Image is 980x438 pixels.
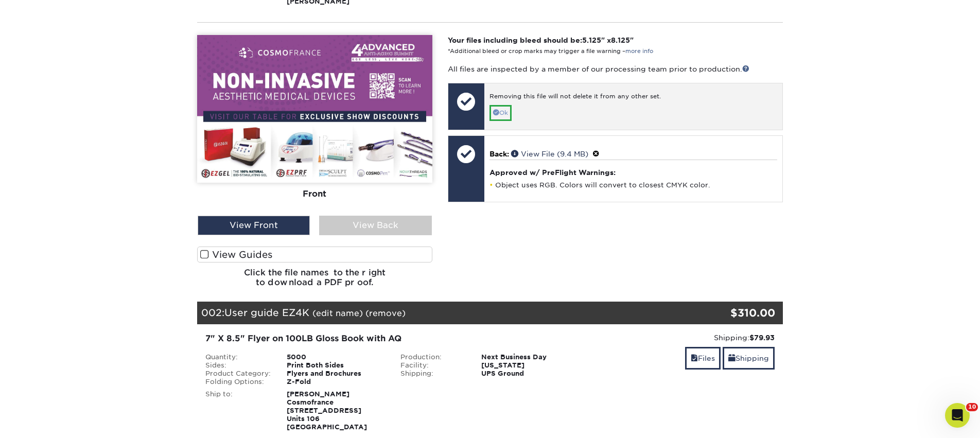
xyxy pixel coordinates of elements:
[582,36,601,44] span: 5.125
[312,308,363,318] a: (edit name)
[685,305,775,321] div: $310.00
[945,403,970,428] iframe: Intercom live chat
[198,353,279,361] div: Quantity:
[365,308,406,318] a: (remove)
[197,247,432,262] label: View Guides
[279,370,393,378] div: Flyers and Brochures
[198,216,310,235] div: View Front
[489,181,777,189] li: Object uses RGB. Colors will convert to closest CMYK color.
[448,36,634,44] strong: Your files including bleed should be: " x "
[489,168,777,177] h4: Approved w/ PreFlight Warnings:
[279,378,393,386] div: Z-Fold
[197,268,432,295] h6: Click the file names to the right to download a PDF proof.
[393,361,474,370] div: Facility:
[205,332,580,345] div: 7" X 8.5" Flyer on 100LB Gloss Book with AQ
[685,347,721,369] a: Files
[279,353,393,361] div: 5000
[595,332,775,343] div: Shipping:
[611,36,630,44] span: 8.125
[489,105,512,121] a: Ok
[691,354,698,362] span: files
[728,354,736,362] span: shipping
[393,353,474,361] div: Production:
[198,370,279,378] div: Product Category:
[279,361,393,370] div: Print Both Sides
[197,183,432,205] div: Front
[197,302,685,324] div: 002:
[224,307,309,318] span: User guide EZ4K
[474,361,587,370] div: [US_STATE]
[393,370,474,378] div: Shipping:
[474,370,587,378] div: UPS Ground
[625,48,653,55] a: more info
[489,92,777,105] div: Removing this file will not delete it from any other set.
[511,150,588,158] a: View File (9.4 MB)
[966,403,978,411] span: 10
[489,150,509,158] span: Back:
[198,378,279,386] div: Folding Options:
[3,407,87,434] iframe: Google Customer Reviews
[474,353,587,361] div: Next Business Day
[448,64,783,74] p: All files are inspected by a member of our processing team prior to production.
[198,390,279,431] div: Ship to:
[287,390,367,431] strong: [PERSON_NAME] Cosmofrance [STREET_ADDRESS] Units 106 [GEOGRAPHIC_DATA]
[319,216,431,235] div: View Back
[448,48,653,55] small: *Additional bleed or crop marks may trigger a file warning –
[198,361,279,370] div: Sides:
[723,347,775,369] a: Shipping
[749,334,775,342] strong: $79.93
